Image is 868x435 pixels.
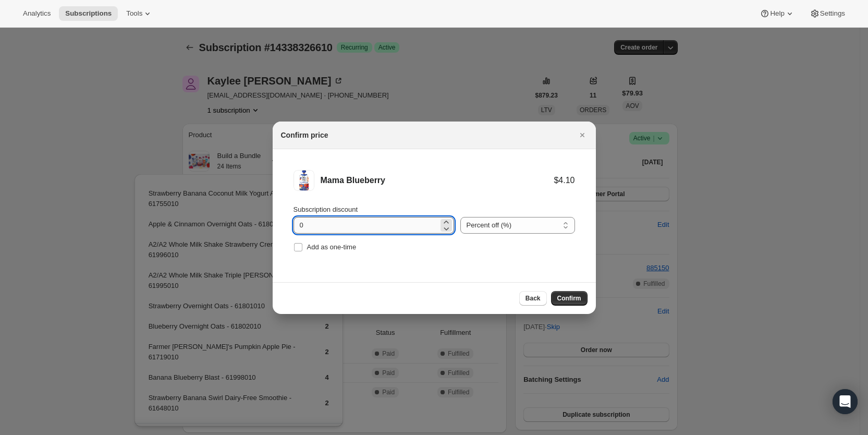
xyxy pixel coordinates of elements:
h2: Confirm price [281,130,328,140]
button: Settings [803,6,851,21]
button: Back [519,291,547,306]
div: Mama Blueberry [321,175,554,186]
span: Settings [820,9,845,18]
button: Subscriptions [59,6,118,21]
span: Subscriptions [65,9,112,18]
span: Back [525,294,541,303]
span: Add as one-time [307,243,357,251]
button: Confirm [551,291,588,306]
span: Subscription discount [294,206,358,213]
button: Close [575,128,590,142]
button: Tools [120,6,159,21]
span: Analytics [23,9,51,18]
span: Tools [126,9,142,18]
img: Mama Blueberry [294,170,314,191]
button: Help [753,6,801,21]
div: Open Intercom Messenger [833,389,858,414]
span: Help [770,9,784,18]
span: Confirm [557,294,581,303]
div: $4.10 [554,175,574,186]
button: Analytics [17,6,57,21]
